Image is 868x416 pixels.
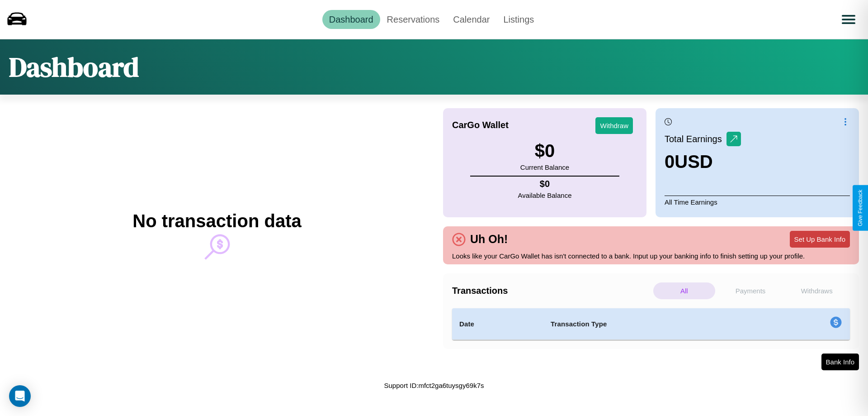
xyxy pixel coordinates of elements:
[132,211,301,231] h2: No transaction data
[496,10,541,29] a: Listings
[380,10,447,29] a: Reservations
[459,319,536,330] h4: Date
[551,319,756,330] h4: Transaction Type
[821,354,859,370] button: Bank Info
[466,233,512,246] h4: Uh Oh!
[9,385,31,407] div: Open Intercom Messenger
[857,190,863,226] div: Give Feedback
[520,141,569,161] h3: $ 0
[384,379,484,392] p: Support ID: mfct2ga6tuysgy69k7s
[322,10,380,29] a: Dashboard
[653,282,715,299] p: All
[452,308,850,340] table: simple table
[518,179,572,189] h4: $ 0
[786,282,848,299] p: Withdraws
[446,10,496,29] a: Calendar
[790,231,850,248] button: Set Up Bank Info
[836,7,861,32] button: Open menu
[518,189,572,201] p: Available Balance
[665,131,726,147] p: Total Earnings
[452,286,651,296] h4: Transactions
[9,48,139,86] h1: Dashboard
[720,282,782,299] p: Payments
[520,161,569,173] p: Current Balance
[665,152,741,172] h3: 0 USD
[665,196,850,208] p: All Time Earnings
[452,120,509,130] h4: CarGo Wallet
[452,250,850,262] p: Looks like your CarGo Wallet has isn't connected to a bank. Input up your banking info to finish ...
[595,117,633,134] button: Withdraw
